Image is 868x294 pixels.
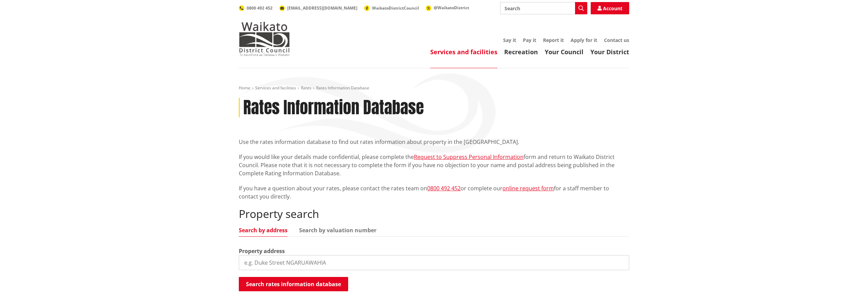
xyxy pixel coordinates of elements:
button: Search rates information database [239,277,348,291]
h2: Property search [239,207,629,220]
a: @WaikatoDistrict [426,5,469,11]
span: [EMAIL_ADDRESS][DOMAIN_NAME] [287,5,357,11]
a: Account [591,2,629,14]
a: 0800 492 452 [427,185,461,192]
a: Request to Suppress Personal Information [414,153,524,161]
a: Recreation [504,48,538,56]
a: WaikatoDistrictCouncil [364,5,419,11]
span: 0800 492 452 [247,5,273,11]
a: Pay it [523,37,536,43]
a: Report it [543,37,564,43]
a: Services and facilities [255,85,296,91]
img: Waikato District Council - Te Kaunihera aa Takiwaa o Waikato [239,22,290,56]
span: WaikatoDistrictCouncil [372,5,419,11]
a: Your Council [545,48,584,56]
a: Say it [503,37,516,43]
a: Search by address [239,227,288,233]
a: Contact us [604,37,629,43]
label: Property address [239,247,285,255]
h1: Rates Information Database [243,98,424,118]
a: Apply for it [571,37,597,43]
nav: breadcrumb [239,85,629,91]
a: 0800 492 452 [239,5,273,11]
span: Rates Information Database [316,85,369,91]
p: Use the rates information database to find out rates information about property in the [GEOGRAPHI... [239,138,629,146]
input: e.g. Duke Street NGARUAWAHIA [239,255,629,270]
p: If you have a question about your rates, please contact the rates team on or complete our for a s... [239,184,629,201]
a: Rates [301,85,311,91]
a: [EMAIL_ADDRESS][DOMAIN_NAME] [279,5,357,11]
span: @WaikatoDistrict [434,5,469,11]
a: Search by valuation number [299,227,376,233]
p: If you would like your details made confidential, please complete the form and return to Waikato ... [239,153,629,177]
a: Home [239,85,250,91]
input: Search input [500,2,587,14]
a: Services and facilities [430,48,497,56]
a: Your District [590,48,629,56]
a: online request form [502,185,554,192]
